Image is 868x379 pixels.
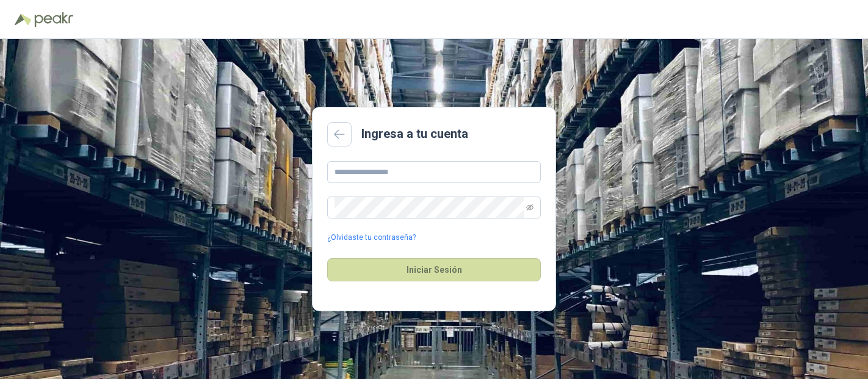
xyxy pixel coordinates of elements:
[34,12,73,27] img: Peakr
[327,258,541,281] button: Iniciar Sesión
[327,232,416,244] a: ¿Olvidaste tu contraseña?
[526,204,533,211] span: eye-invisible
[15,13,32,26] img: Logo
[361,125,468,143] h2: Ingresa a tu cuenta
